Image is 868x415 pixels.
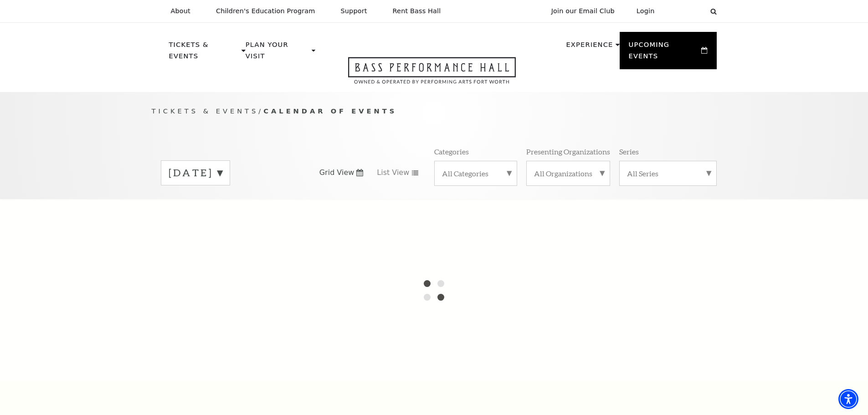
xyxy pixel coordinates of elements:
[315,57,549,92] a: Open this option
[393,7,441,15] p: Rent Bass Hall
[263,107,397,115] span: Calendar of Events
[169,39,240,67] p: Tickets & Events
[377,168,409,178] span: List View
[152,106,717,117] p: /
[341,7,367,15] p: Support
[152,107,259,115] span: Tickets & Events
[627,169,709,178] label: All Series
[669,7,702,15] select: Select:
[246,39,309,67] p: Plan Your Visit
[629,39,699,67] p: Upcoming Events
[434,147,469,156] p: Categories
[838,389,858,409] div: Accessibility Menu
[319,168,354,178] span: Grid View
[216,7,315,15] p: Children's Education Program
[442,169,509,178] label: All Categories
[169,166,222,180] label: [DATE]
[619,147,639,156] p: Series
[566,39,613,56] p: Experience
[534,169,602,178] label: All Organizations
[171,7,190,15] p: About
[526,147,610,156] p: Presenting Organizations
